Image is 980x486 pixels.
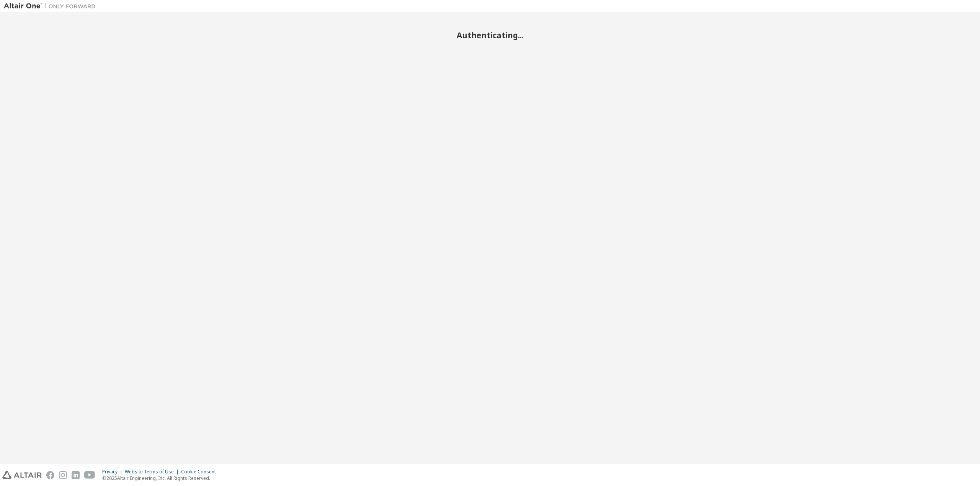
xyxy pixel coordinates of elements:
img: facebook.svg [46,471,54,479]
h2: Authenticating... [4,30,976,40]
div: Privacy [102,469,125,475]
img: linkedin.svg [72,471,80,479]
div: Cookie Consent [181,469,220,475]
p: © 2025 Altair Engineering, Inc. All Rights Reserved. [102,475,220,481]
img: Altair One [4,2,100,10]
img: instagram.svg [59,471,67,479]
img: altair_logo.svg [2,471,42,479]
div: Website Terms of Use [125,469,181,475]
img: youtube.svg [84,471,95,479]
